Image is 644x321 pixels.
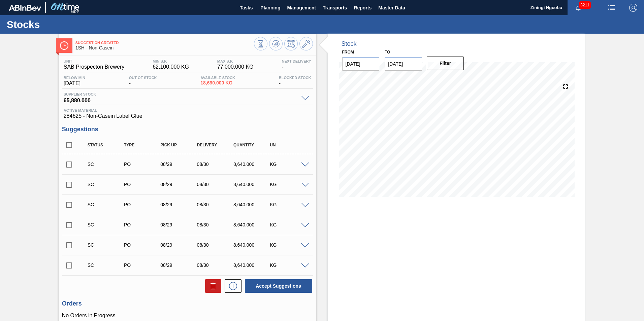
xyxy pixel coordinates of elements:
[7,21,126,28] h1: Stocks
[268,222,309,227] div: KG
[195,242,236,248] div: 08/30/2025
[608,4,616,12] img: userActions
[232,143,272,147] div: Quantity
[268,202,309,207] div: KG
[279,76,311,80] span: Blocked Stock
[64,76,85,80] span: Below Min
[153,64,189,70] span: 62,100.000 KG
[232,202,272,207] div: 8,640.000
[159,242,199,248] div: 08/29/2025
[64,108,311,112] span: Active Material
[200,80,235,85] span: 18,690.000 KG
[159,222,199,227] div: 08/29/2025
[245,279,312,293] button: Accept Suggestions
[282,59,311,63] span: Next Delivery
[217,64,254,70] span: 77,000.000 KG
[299,37,313,50] button: Go to Master Data / General
[342,40,357,47] div: Stock
[159,143,199,147] div: Pick up
[195,182,236,187] div: 08/30/2025
[64,96,298,103] span: 65,880.000
[354,4,372,12] span: Reports
[217,59,254,63] span: MAX S.P.
[159,182,199,187] div: 08/29/2025
[159,262,199,268] div: 08/29/2025
[629,4,637,12] img: Logout
[129,76,157,80] span: Out Of Stock
[195,202,236,207] div: 08/30/2025
[64,113,311,119] span: 284625 - Non-Casein Label Glue
[427,57,464,70] button: Filter
[268,242,309,248] div: KG
[64,80,85,86] span: [DATE]
[280,59,313,70] div: -
[64,59,125,63] span: Unit
[122,143,163,147] div: Type
[239,4,254,12] span: Tasks
[62,300,313,307] h3: Orders
[159,162,199,167] div: 08/29/2025
[323,4,347,12] span: Transports
[268,143,309,147] div: UN
[195,222,236,227] div: 08/30/2025
[260,4,280,12] span: Planning
[122,162,163,167] div: Purchase order
[385,57,422,71] input: mm/dd/yyyy
[122,182,163,187] div: Purchase order
[568,3,589,12] button: Notifications
[153,59,189,63] span: MIN S.P.
[277,76,313,86] div: -
[221,279,241,293] div: New suggestion
[342,57,380,71] input: mm/dd/yyyy
[62,313,313,319] p: No Orders in Progress
[232,242,272,248] div: 8,640.000
[75,41,254,45] span: Suggestion Created
[127,76,159,86] div: -
[122,202,163,207] div: Purchase order
[268,162,309,167] div: KG
[254,37,267,50] button: Stocks Overview
[122,242,163,248] div: Purchase order
[86,143,127,147] div: Status
[202,279,221,293] div: Delete Suggestions
[62,126,313,133] h3: Suggestions
[64,92,298,96] span: Supplier Stock
[232,222,272,227] div: 8,640.000
[86,162,127,167] div: Suggestion Created
[269,37,283,50] button: Update Chart
[122,222,163,227] div: Purchase order
[232,162,272,167] div: 8,640.000
[241,279,313,293] div: Accept Suggestions
[200,76,235,80] span: Available Stock
[232,182,272,187] div: 8,640.000
[86,262,127,268] div: Suggestion Created
[195,262,236,268] div: 08/30/2025
[385,50,390,55] label: to
[268,262,309,268] div: KG
[122,262,163,268] div: Purchase order
[75,45,254,50] span: 1SH - Non-Casein
[378,4,405,12] span: Master Data
[60,41,68,50] img: Ícone
[287,4,316,12] span: Management
[159,202,199,207] div: 08/29/2025
[284,37,298,50] button: Schedule Inventory
[342,50,354,55] label: From
[86,222,127,227] div: Suggestion Created
[195,143,236,147] div: Delivery
[195,162,236,167] div: 08/30/2025
[86,182,127,187] div: Suggestion Created
[64,64,125,70] span: SAB Prospecton Brewery
[268,182,309,187] div: KG
[579,1,591,9] span: 3211
[86,202,127,207] div: Suggestion Created
[9,5,41,11] img: TNhmsLtSVTkK8tSr43FrP2fwEKptu5GPRR3wAAAABJRU5ErkJggg==
[232,262,272,268] div: 8,640.000
[86,242,127,248] div: Suggestion Created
